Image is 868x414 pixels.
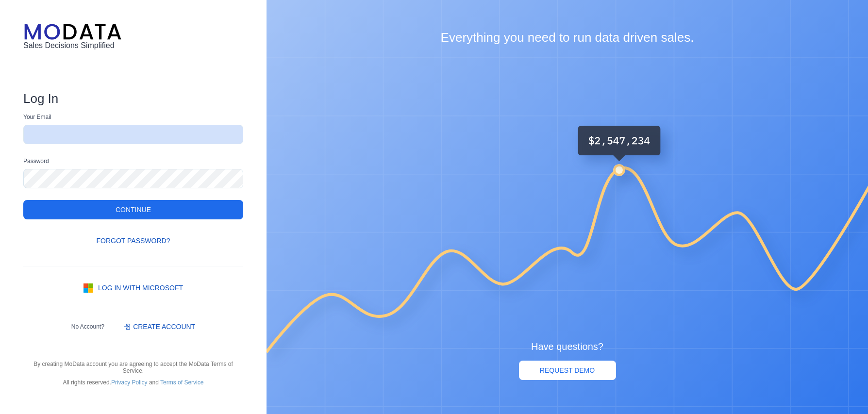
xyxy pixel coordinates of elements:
[23,157,49,169] label: Password
[23,90,243,107] h2: Log In
[149,379,159,386] span: and
[23,40,243,51] p: Sales Decisions Simplified
[23,379,243,386] p: All rights reserved.
[23,231,243,250] a: Forgot Password?
[23,113,51,125] label: Your Email
[160,379,203,386] a: Terms of Service
[23,200,243,219] a: Continue
[531,340,603,353] h3: Have questions?
[62,323,114,331] span: No Account?
[519,361,616,380] a: REQUEST DEMO
[111,379,148,386] a: Privacy Policy
[23,361,243,374] p: By creating MoData account you are agreeing to accept the MoData Terms of Service.
[441,29,694,46] h2: Everything you need to run data driven sales.
[114,317,205,336] a: Create account
[23,278,243,298] a: Log in with Microsoft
